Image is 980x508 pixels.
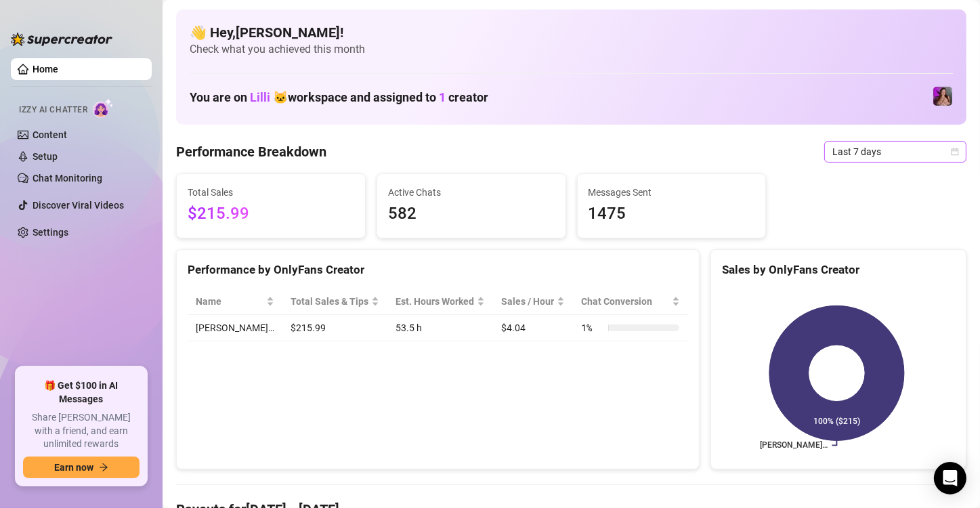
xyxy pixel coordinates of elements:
[188,315,282,341] td: [PERSON_NAME]…
[93,98,114,118] img: AI Chatter
[11,33,112,46] img: logo-BBDzfeDw.svg
[581,294,668,309] span: Chat Conversion
[934,462,966,494] div: Open Intercom Messenger
[573,289,687,315] th: Chat Conversion
[396,294,474,309] div: Est. Hours Worked
[589,201,755,227] span: 1475
[250,90,288,104] span: Lilli 🐱
[581,320,603,335] span: 1 %
[291,294,368,309] span: Total Sales & Tips
[33,64,58,75] a: Home
[589,185,755,200] span: Messages Sent
[188,201,354,227] span: $215.99
[176,142,326,161] h4: Performance Breakdown
[493,315,573,341] td: $4.04
[933,87,952,106] img: allison
[188,185,354,200] span: Total Sales
[387,315,493,341] td: 53.5 h
[388,201,555,227] span: 582
[23,457,140,478] button: Earn nowarrow-right
[33,173,102,184] a: Chat Monitoring
[282,315,387,341] td: $215.99
[54,462,93,473] span: Earn now
[760,441,828,450] text: [PERSON_NAME]…
[439,90,446,104] span: 1
[190,42,953,57] span: Check what you achieved this month
[188,289,282,315] th: Name
[190,90,488,105] h1: You are on workspace and assigned to creator
[33,151,58,162] a: Setup
[501,294,554,309] span: Sales / Hour
[282,289,387,315] th: Total Sales & Tips
[190,23,953,42] h4: 👋 Hey, [PERSON_NAME] !
[33,227,68,238] a: Settings
[196,294,263,309] span: Name
[33,129,67,140] a: Content
[99,463,108,472] span: arrow-right
[722,261,955,279] div: Sales by OnlyFans Creator
[23,379,140,406] span: 🎁 Get $100 in AI Messages
[23,411,140,451] span: Share [PERSON_NAME] with a friend, and earn unlimited rewards
[493,289,573,315] th: Sales / Hour
[832,142,958,162] span: Last 7 days
[188,261,688,279] div: Performance by OnlyFans Creator
[19,104,87,117] span: Izzy AI Chatter
[951,148,959,156] span: calendar
[388,185,555,200] span: Active Chats
[33,200,124,211] a: Discover Viral Videos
